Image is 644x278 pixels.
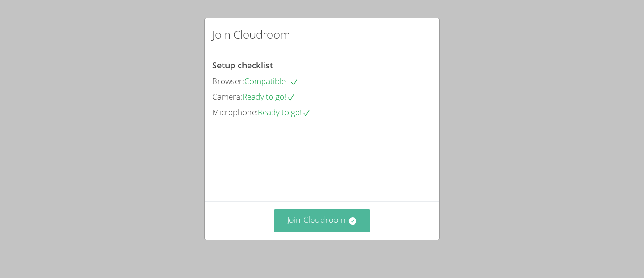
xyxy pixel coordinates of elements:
span: Ready to go! [258,107,311,118]
span: Setup checklist [212,59,273,71]
h2: Join Cloudroom [212,26,290,43]
span: Browser: [212,76,244,86]
span: Camera: [212,91,242,102]
span: Compatible [244,76,299,86]
button: Join Cloudroom [274,209,371,232]
span: Microphone: [212,107,258,118]
span: Ready to go! [242,91,296,102]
